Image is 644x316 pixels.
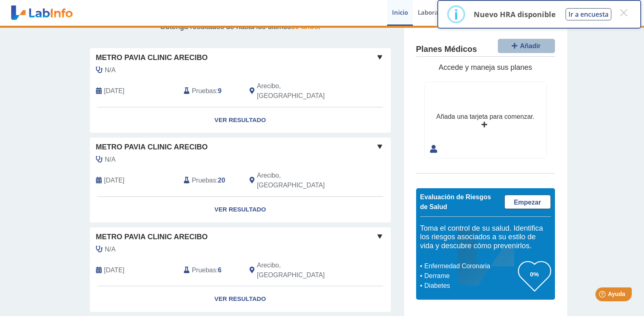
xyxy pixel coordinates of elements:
[104,265,125,275] span: 2025-03-12
[192,265,216,275] span: Pruebas
[105,65,116,75] span: N/A
[571,284,635,307] iframe: Help widget launcher
[518,269,551,279] h3: 0%
[439,63,532,71] span: Accede y maneja sus planes
[422,281,518,291] li: Diabetes
[178,260,243,280] div: :
[178,171,243,190] div: :
[192,176,216,185] span: Pruebas
[291,22,319,31] span: 10 años
[514,199,541,206] span: Empezar
[178,81,243,101] div: :
[96,231,208,243] span: Metro Pavia Clinic Arecibo
[520,42,541,49] span: Añadir
[616,5,631,20] button: Close this dialog
[218,267,222,274] b: 6
[422,261,518,271] li: Enfermedad Coronaria
[257,171,347,190] span: Arecibo, PR
[474,9,556,19] p: Nuevo HRA disponible
[436,112,534,122] div: Añada una tarjeta para comenzar.
[218,177,225,184] b: 20
[420,224,551,251] h5: Toma el control de su salud. Identifica los riesgos asociados a su estilo de vida y descubre cómo...
[96,52,208,63] span: Metro Pavia Clinic Arecibo
[416,45,477,54] h4: Planes Médicos
[218,87,222,94] b: 9
[192,86,216,96] span: Pruebas
[504,195,551,209] a: Empezar
[422,271,518,281] li: Derrame
[257,260,347,280] span: Arecibo, PR
[105,245,116,254] span: N/A
[104,176,125,185] span: 2025-08-09
[498,39,555,53] button: Añadir
[105,155,116,165] span: N/A
[160,22,320,31] span: Obtenga resultados de hasta los últimos .
[90,286,391,312] a: Ver Resultado
[257,81,347,101] span: Arecibo, PR
[104,86,125,96] span: 2025-09-16
[454,7,458,22] div: i
[90,107,391,133] a: Ver Resultado
[96,142,208,153] span: Metro Pavia Clinic Arecibo
[420,194,491,210] span: Evaluación de Riesgos de Salud
[566,8,611,20] button: Ir a encuesta
[90,197,391,223] a: Ver Resultado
